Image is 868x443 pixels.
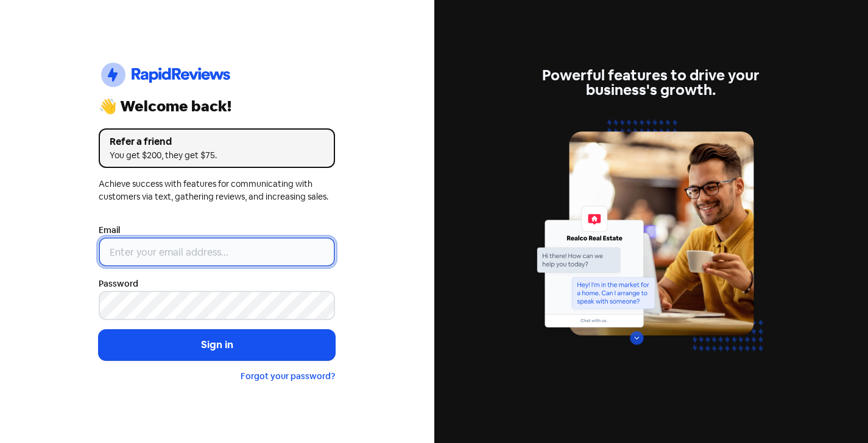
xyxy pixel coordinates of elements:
[99,224,120,237] label: Email
[99,330,335,360] button: Sign in
[99,99,335,114] div: 👋 Welcome back!
[99,178,335,203] div: Achieve success with features for communicating with customers via text, gathering reviews, and i...
[110,134,324,149] div: Refer a friend
[99,237,335,267] input: Enter your email address...
[241,371,335,382] a: Forgot your password?
[110,149,324,162] div: You get $200, they get $75.
[533,68,769,97] div: Powerful features to drive your business's growth.
[533,112,769,374] img: web-chat
[99,277,138,290] label: Password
